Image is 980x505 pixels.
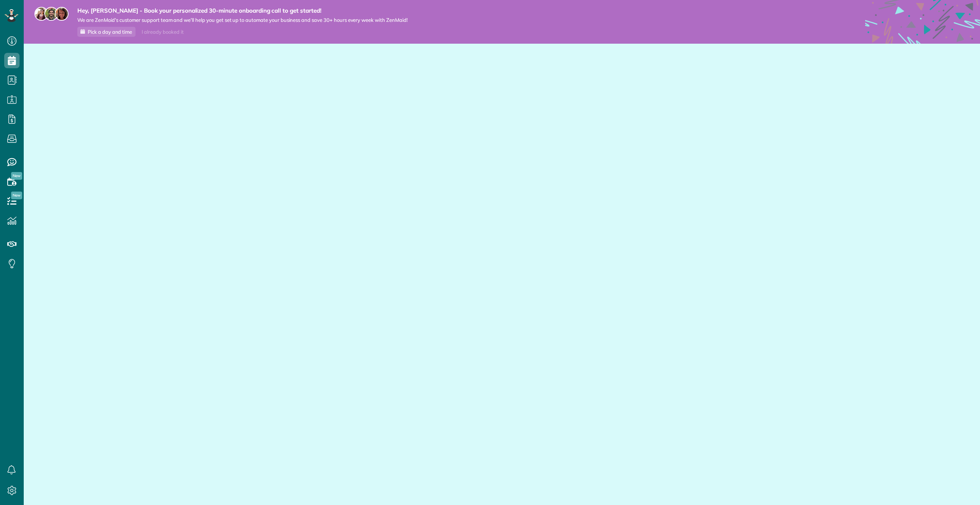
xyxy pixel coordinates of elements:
[11,172,22,180] span: New
[77,27,136,37] a: Pick a day and time
[77,7,408,15] strong: Hey, [PERSON_NAME] - Book your personalized 30-minute onboarding call to get started!
[11,192,22,199] span: New
[88,29,132,35] span: Pick a day and time
[34,7,48,21] img: maria-72a9807cf96188c08ef61303f053569d2e2a8a1cde33d635c8a3ac13582a053d.jpg
[55,7,69,21] img: michelle-19f622bdf1676172e81f8f8fba1fb50e276960ebfe0243fe18214015130c80e4.jpg
[44,7,58,21] img: jorge-587dff0eeaa6aab1f244e6dc62b8924c3b6ad411094392a53c71c6c4a576187d.jpg
[137,27,188,37] div: I already booked it
[77,17,408,23] span: We are ZenMaid’s customer support team and we’ll help you get set up to automate your business an...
